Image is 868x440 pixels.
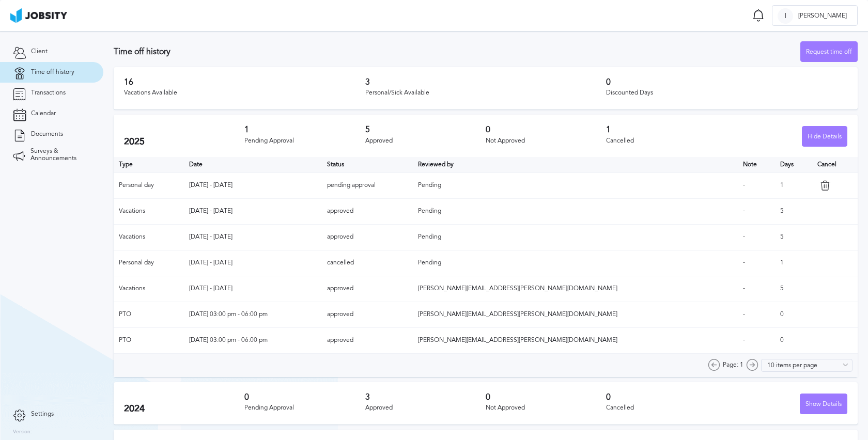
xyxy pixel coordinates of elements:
td: cancelled [322,250,413,276]
h3: 0 [486,392,606,402]
td: [DATE] - [DATE] [184,172,321,198]
span: Page: 1 [723,362,743,369]
div: Personal/Sick Available [365,89,607,97]
td: 0 [775,327,812,353]
div: Approved [365,404,486,412]
td: 5 [775,198,812,224]
div: Pending Approval [244,404,365,412]
span: Pending [418,207,441,214]
div: Cancelled [606,137,726,145]
h3: 5 [365,125,486,134]
td: approved [322,276,413,302]
td: pending approval [322,172,413,198]
div: I [778,8,793,24]
th: Days [775,157,812,172]
div: Hide Details [802,127,847,147]
div: Request time off [801,42,857,62]
td: [DATE] - [DATE] [184,198,321,224]
h3: 0 [606,77,847,87]
span: Pending [418,181,441,188]
td: 5 [775,224,812,250]
td: [DATE] 03:00 pm - 06:00 pm [184,327,321,353]
div: Not Approved [486,404,606,412]
h3: 1 [244,125,365,134]
span: [PERSON_NAME][EMAIL_ADDRESS][PERSON_NAME][DOMAIN_NAME] [418,336,617,343]
span: Client [31,48,48,55]
td: 1 [775,250,812,276]
span: - [743,233,745,240]
button: Hide Details [802,126,847,147]
td: 0 [775,302,812,327]
h3: 16 [124,77,365,87]
button: Request time off [800,41,858,62]
td: approved [322,327,413,353]
h2: 2024 [124,403,244,414]
div: Show Details [800,394,847,415]
div: Discounted Days [606,89,847,97]
th: Cancel [812,157,858,172]
th: Toggle SortBy [738,157,776,172]
td: approved [322,198,413,224]
td: Personal day [114,172,184,198]
span: Pending [418,233,441,240]
span: - [743,310,745,318]
div: Cancelled [606,404,726,412]
td: [DATE] - [DATE] [184,276,321,302]
div: Vacations Available [124,89,365,97]
span: Surveys & Announcements [30,148,90,162]
button: Show Details [800,394,847,414]
span: - [743,259,745,266]
td: 5 [775,276,812,302]
td: Personal day [114,250,184,276]
h3: 3 [365,392,486,402]
span: Time off history [31,69,74,76]
th: Type [114,157,184,172]
button: I[PERSON_NAME] [772,5,858,26]
td: [DATE] 03:00 pm - 06:00 pm [184,302,321,327]
th: Toggle SortBy [413,157,738,172]
span: [PERSON_NAME][EMAIL_ADDRESS][PERSON_NAME][DOMAIN_NAME] [418,285,617,292]
h2: 2025 [124,136,244,147]
h3: 1 [606,125,726,134]
span: - [743,181,745,188]
label: Version: [13,429,32,435]
div: Approved [365,137,486,145]
td: Vacations [114,276,184,302]
h3: 0 [486,125,606,134]
div: Pending Approval [244,137,365,145]
th: Toggle SortBy [322,157,413,172]
td: [DATE] - [DATE] [184,250,321,276]
td: 1 [775,172,812,198]
span: - [743,336,745,343]
span: [PERSON_NAME] [793,12,852,20]
span: Pending [418,259,441,266]
td: approved [322,224,413,250]
td: PTO [114,327,184,353]
td: Vacations [114,198,184,224]
td: approved [322,302,413,327]
h3: Time off history [114,47,800,56]
span: Transactions [31,89,66,97]
h3: 0 [606,392,726,402]
td: Vacations [114,224,184,250]
span: - [743,207,745,214]
th: Toggle SortBy [184,157,321,172]
h3: 3 [365,77,607,87]
h3: 0 [244,392,365,402]
span: Calendar [31,110,56,117]
td: PTO [114,302,184,327]
span: Documents [31,131,63,138]
td: [DATE] - [DATE] [184,224,321,250]
span: - [743,285,745,292]
img: ab4bad089aa723f57921c736e9817d99.png [10,8,67,23]
span: Settings [31,411,54,418]
div: Not Approved [486,137,606,145]
span: [PERSON_NAME][EMAIL_ADDRESS][PERSON_NAME][DOMAIN_NAME] [418,310,617,318]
